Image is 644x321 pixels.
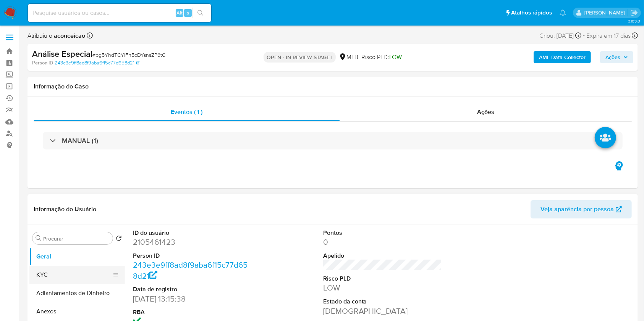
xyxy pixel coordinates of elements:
[32,59,53,66] b: Person ID
[133,252,252,260] dt: Person ID
[531,200,632,218] button: Veja aparência por pessoa
[361,53,402,61] span: Risco PLD:
[534,51,591,63] button: AML Data Collector
[133,294,252,304] dd: [DATE] 13:15:38
[28,8,211,18] input: Pesquise usuários ou casos...
[55,59,139,66] a: 243e3e9ff8ad8f9aba6f15c77d658d21
[92,51,165,59] span: # pg5YhdTCYlFn5cDYsnsZP6tC
[133,308,252,316] dt: RBA
[264,52,336,63] p: OPEN - IN REVIEW STAGE I
[477,108,495,116] span: Ações
[52,31,85,40] b: aconceicao
[560,10,566,16] a: Notificações
[323,252,442,260] dt: Apelido
[176,9,183,16] span: Alt
[323,229,442,237] dt: Pontos
[133,259,248,281] a: 243e3e9ff8ad8f9aba6f15c77d658d21
[29,284,125,302] button: Adiantamentos de Dinheiro
[36,235,42,241] button: Procurar
[34,83,632,90] h1: Informação do Caso
[34,205,96,213] h1: Informação do Usuário
[62,136,98,145] h3: MANUAL (1)
[133,285,252,294] dt: Data de registro
[28,32,85,40] span: Atribuiu o
[511,9,552,17] span: Atalhos rápidos
[600,51,633,63] button: Ações
[586,32,631,40] span: Expira em 17 dias
[539,51,586,63] b: AML Data Collector
[540,200,614,218] span: Veja aparência por pessoa
[43,235,110,242] input: Procurar
[193,8,208,18] button: search-icon
[630,9,638,17] a: Sair
[323,274,442,283] dt: Risco PLD
[605,51,620,63] span: Ações
[43,132,623,149] div: MANUAL (1)
[133,237,252,247] dd: 2105461423
[32,48,92,60] b: Análise Especial
[323,297,442,306] dt: Estado da conta
[539,30,581,41] div: Criou: [DATE]
[323,237,442,247] dd: 0
[323,306,442,316] dd: [DEMOGRAPHIC_DATA]
[584,9,628,16] p: ana.conceicao@mercadolivre.com
[171,108,203,116] span: Eventos ( 1 )
[29,247,125,266] button: Geral
[29,266,119,284] button: KYC
[339,53,358,61] div: MLB
[583,30,585,41] span: -
[133,229,252,237] dt: ID do usuário
[389,53,402,61] span: LOW
[323,282,442,293] dd: LOW
[116,235,122,244] button: Retornar ao pedido padrão
[29,302,125,321] button: Anexos
[187,9,189,16] span: s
